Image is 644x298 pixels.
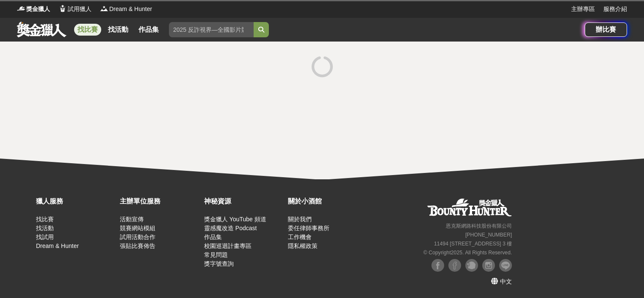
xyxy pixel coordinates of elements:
[204,196,284,206] div: 神秘資源
[446,223,512,229] small: 恩克斯網路科技股份有限公司
[120,234,155,240] a: 試用活動合作
[17,4,25,13] img: Logo
[58,5,91,14] a: Logo試用獵人
[120,225,155,231] a: 競賽網站模組
[585,22,627,37] a: 辦比賽
[204,242,252,249] a: 校園巡迴計畫專區
[169,22,254,37] input: 2025 反詐視界—全國影片競賽
[204,260,234,267] a: 獎字號查詢
[434,241,512,247] small: 11494 [STREET_ADDRESS] 3 樓
[36,225,54,231] a: 找活動
[36,196,116,206] div: 獵人服務
[204,251,228,258] a: 常見問題
[204,216,266,223] a: 獎金獵人 YouTube 頻道
[204,225,257,231] a: 靈感魔改造 Podcast
[105,24,132,36] a: 找活動
[288,225,329,231] a: 委任律師事務所
[100,5,152,14] a: LogoDream & Hunter
[109,5,152,14] span: Dream & Hunter
[26,5,50,14] span: 獎金獵人
[288,196,368,206] div: 關於小酒館
[36,234,54,240] a: 找試用
[68,5,91,14] span: 試用獵人
[17,5,50,14] a: Logo獎金獵人
[135,24,162,36] a: 作品集
[120,242,155,249] a: 張貼比賽佈告
[499,259,512,272] img: LINE
[120,216,144,223] a: 活動宣傳
[120,196,199,206] div: 主辦單位服務
[100,4,108,13] img: Logo
[288,216,312,223] a: 關於我們
[465,232,512,238] small: [PHONE_NUMBER]
[36,216,54,223] a: 找比賽
[603,5,627,14] a: 服務介紹
[423,250,512,256] small: © Copyright 2025 . All Rights Reserved.
[74,24,101,36] a: 找比賽
[431,259,444,272] img: Facebook
[36,242,79,249] a: Dream & Hunter
[571,5,595,14] a: 主辦專區
[448,259,461,272] img: Facebook
[288,242,318,249] a: 隱私權政策
[288,234,312,240] a: 工作機會
[58,4,67,13] img: Logo
[500,278,512,285] span: 中文
[482,259,495,272] img: Instagram
[465,259,478,272] img: Plurk
[204,234,222,240] a: 作品集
